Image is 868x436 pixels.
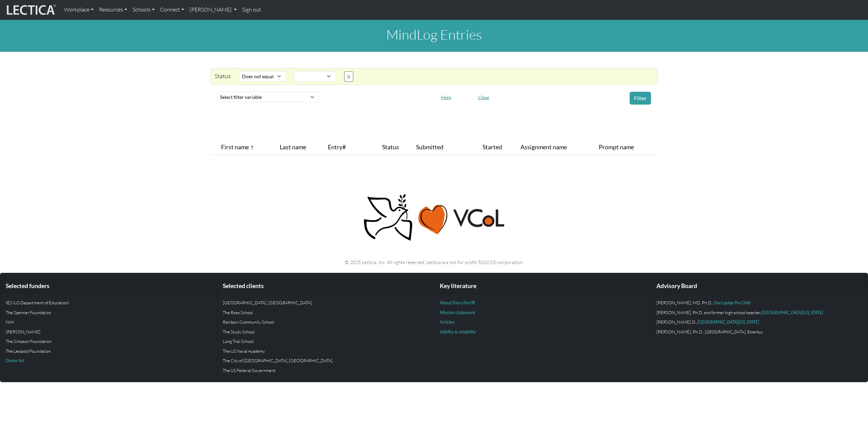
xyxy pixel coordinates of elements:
a: About DiscoTest® [440,300,475,305]
p: The US Naval Academy [223,348,429,354]
p: The Study School [223,328,429,335]
th: Last name [277,140,325,155]
a: Mission statement [440,310,475,315]
span: First name [221,143,254,152]
a: [PERSON_NAME] [187,3,239,17]
span: Assignment name [520,143,567,152]
p: The City of [GEOGRAPHIC_DATA], [GEOGRAPHIC_DATA] [223,357,429,364]
a: One Laptop Per Child [713,300,750,305]
span: Entry# [328,143,358,152]
a: Validity & reliability [440,329,476,334]
p: NIH [6,319,212,325]
p: The Leopold Foundation [6,348,212,354]
p: [PERSON_NAME], Ph.D. and former high school teacher, [656,309,862,316]
div: Key literature [434,279,651,294]
a: Articles [440,319,455,325]
span: Prompt name [599,143,634,152]
img: Peace, love, VCoL [361,193,507,242]
div: Status [211,71,235,82]
p: [GEOGRAPHIC_DATA], [GEOGRAPHIC_DATA] [223,299,429,306]
a: [GEOGRAPHIC_DATA][US_STATE] [762,310,823,315]
div: Selected clients [217,279,434,294]
span: Status [382,143,399,152]
button: Filter [630,92,651,105]
p: The Simpson Foundation [6,338,212,345]
p: [PERSON_NAME] [6,328,212,335]
p: [PERSON_NAME].D., [656,319,862,325]
a: Schools [130,3,157,17]
a: Donor list [6,358,24,363]
p: Rainbow Community School [223,319,429,325]
a: Connect [157,3,187,17]
p: IES (US Department of Education) [6,299,212,306]
button: X [344,71,353,82]
p: [PERSON_NAME], Ph.D. [656,328,862,335]
span: Submitted [416,143,443,152]
a: Help [438,93,454,100]
p: The Ross School [223,309,429,316]
a: Workplace [61,3,96,17]
em: , [GEOGRAPHIC_DATA], Emeritus [703,329,763,334]
p: The Spencer Foundation [6,309,212,316]
a: Sign out [239,3,264,17]
p: [PERSON_NAME], MD, Ph.D., [656,299,862,306]
img: lecticalive [5,3,56,16]
th: Started [480,140,518,155]
button: Help [438,92,454,103]
div: Selected funders [0,279,217,294]
p: © 2025 Lectica, Inc. All rights reserved. Lectica is a not for profit 501(c)(3) corporation. [214,258,654,266]
p: Long Trail School [223,338,429,345]
a: [GEOGRAPHIC_DATA][US_STATE] [697,319,759,325]
div: Advisory Board [651,279,868,294]
button: Clear [475,92,493,103]
p: The US Federal Government [223,367,429,374]
a: Resources [96,3,130,17]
